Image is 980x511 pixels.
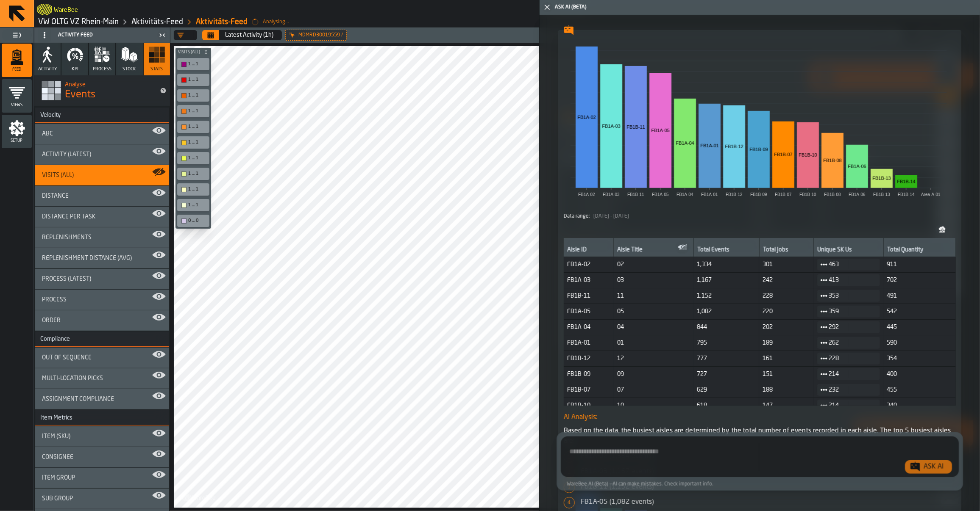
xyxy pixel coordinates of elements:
[179,201,208,210] div: 1 ... 1
[42,375,162,382] div: Title
[175,56,211,72] div: button-toolbar-undefined
[42,296,162,303] div: Title
[179,185,208,194] div: 1 ... 1
[42,317,162,324] div: Title
[42,296,67,303] span: Process
[188,155,207,161] div: 1 ... 1
[175,197,211,213] div: button-toolbar-undefined
[188,93,207,98] div: 1 ... 1
[42,255,162,262] div: Title
[42,151,162,158] div: Title
[152,165,166,179] label: button-toggle-Show on Map
[298,32,343,38] span: MDMRD30019559 /
[42,454,162,461] div: Title
[65,88,95,102] span: Events
[179,154,208,163] div: 1 ... 1
[35,447,169,467] div: stat-Consignee
[2,79,32,113] li: menu Views
[179,216,208,225] div: 0 ... 0
[42,193,162,199] div: Title
[42,172,162,179] div: Title
[152,310,166,324] label: button-toggle-Show on Map
[42,234,162,241] div: Title
[65,80,153,88] h2: Sub Title
[122,66,136,72] span: Stock
[42,276,162,282] div: Title
[175,72,211,88] div: button-toolbar-undefined
[152,426,166,440] label: button-toggle-Show on Map
[42,495,73,502] span: Sub Group
[42,213,162,220] div: Title
[179,122,208,131] div: 1 ... 1
[42,475,162,481] div: Title
[152,489,166,502] label: button-toggle-Show on Map
[35,410,169,425] h3: title-section-Item Metrics
[42,276,91,282] span: Process (Latest)
[188,77,207,83] div: 1 ... 1
[35,310,169,331] div: stat-Order
[175,150,211,166] div: button-toolbar-undefined
[175,213,211,229] div: button-toolbar-undefined
[179,60,208,69] div: 1 ... 1
[35,414,78,421] div: Item Metrics
[42,172,74,179] span: Visits (All)
[35,426,169,447] div: stat-Item (SKU)
[152,144,166,158] label: button-toggle-Show on Map
[93,66,111,72] span: process
[175,182,211,197] div: button-toolbar-undefined
[42,354,162,361] div: Title
[188,108,207,114] div: 1 ... 1
[42,130,53,137] span: ABC
[152,269,166,282] label: button-toggle-Show on Map
[188,124,207,130] div: 1 ... 1
[175,119,211,135] div: button-toolbar-undefined
[152,248,166,262] label: button-toggle-Show on Map
[202,30,219,40] button: Select date range Select date range
[2,103,32,108] span: Views
[38,17,119,27] a: link-to-/wh/i/44979e6c-6f66-405e-9874-c1e29f02a54a/simulations
[35,112,66,119] div: Velocity
[35,331,169,347] h3: title-section-Compliance
[54,5,78,14] h2: Sub Title
[179,91,208,100] div: 1 ... 1
[42,396,162,403] div: Title
[179,169,208,178] div: 1 ... 1
[175,135,211,150] div: button-toolbar-undefined
[35,207,169,227] div: stat-Distance per Task
[2,115,32,149] li: menu Setup
[35,269,169,289] div: stat-Process (Latest)
[42,495,162,502] div: Title
[175,48,211,56] button: button-
[289,32,296,39] div: Hide filter
[42,234,92,241] span: Replenishments
[2,44,32,77] li: menu Feed
[38,66,57,72] span: Activity
[42,396,114,403] span: Assignment Compliance
[152,227,166,241] label: button-toggle-Show on Map
[188,187,207,192] div: 1 ... 1
[35,468,169,488] div: stat-Item Group
[42,130,162,137] div: Title
[42,255,132,262] span: Replenishment Distance (AVG)
[42,317,61,324] span: Order
[35,248,169,268] div: stat-Replenishment Distance (AVG)
[152,186,166,199] label: button-toggle-Show on Map
[2,67,32,72] span: Feed
[35,186,169,206] div: stat-Distance
[37,17,507,27] nav: Breadcrumb
[176,50,202,55] span: Visits (All)
[42,433,162,440] div: Title
[42,433,70,440] span: Item (SKU)
[152,368,166,382] label: button-toggle-Show on Map
[35,227,169,248] div: stat-Replenishments
[188,171,207,177] div: 1 ... 1
[35,108,169,123] h3: title-section-Velocity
